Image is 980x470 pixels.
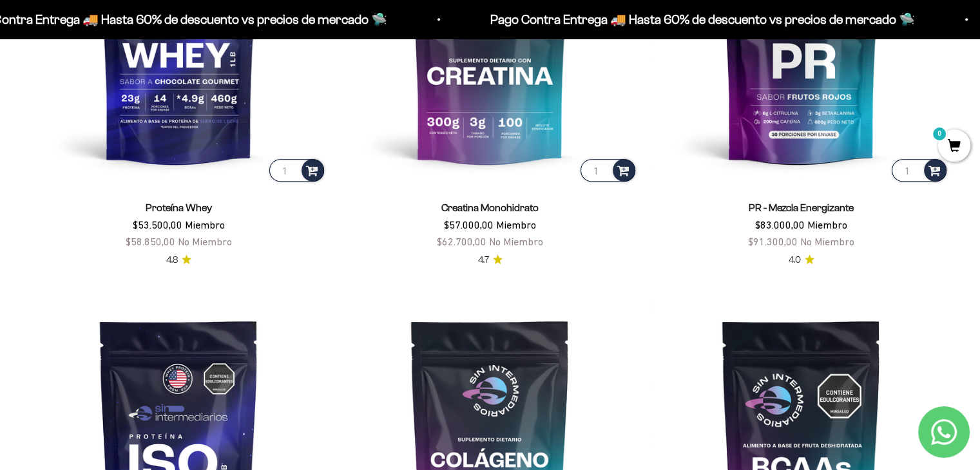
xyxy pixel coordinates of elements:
[489,236,543,247] span: No Miembro
[133,219,182,230] span: $53.500,00
[755,219,805,230] span: $83.000,00
[938,140,970,154] a: 0
[444,219,494,230] span: $57.000,00
[800,236,854,247] span: No Miembro
[748,236,798,247] span: $91.300,00
[496,219,536,230] span: Miembro
[146,202,212,213] a: Proteína Whey
[166,253,191,267] a: 4.84.8 de 5.0 estrellas
[749,202,854,213] a: PR - Mezcla Energizante
[441,202,539,213] a: Creatina Monohidrato
[178,236,232,247] span: No Miembro
[126,236,175,247] span: $58.850,00
[437,236,486,247] span: $62.700,00
[932,126,947,142] mark: 0
[478,253,503,267] a: 4.74.7 de 5.0 estrellas
[789,253,801,267] span: 4.0
[166,253,178,267] span: 4.8
[478,253,489,267] span: 4.7
[185,219,225,230] span: Miembro
[483,9,907,30] p: Pago Contra Entrega 🚚 Hasta 60% de descuento vs precios de mercado 🛸
[807,219,847,230] span: Miembro
[789,253,814,267] a: 4.04.0 de 5.0 estrellas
